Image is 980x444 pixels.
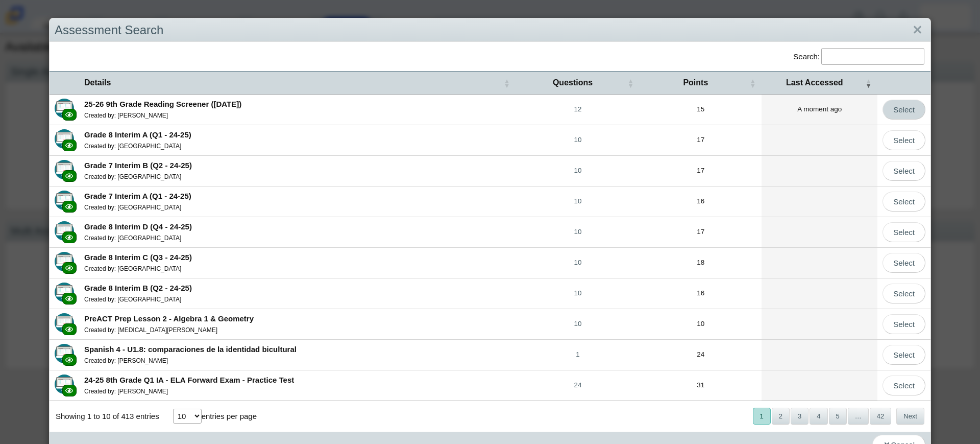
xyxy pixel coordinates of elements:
[516,278,640,309] a: 10
[883,376,925,395] a: Select
[640,125,762,156] td: 17
[640,217,762,248] td: 17
[55,313,74,333] img: type-advanced.svg
[55,160,74,179] img: type-advanced.svg
[848,408,869,425] span: …
[516,186,640,217] a: 10
[55,99,74,118] img: type-advanced.svg
[772,408,790,425] button: 2
[84,143,181,150] small: Created by: [GEOGRAPHIC_DATA]
[84,161,192,170] b: Grade 7 Interim B (Q2 - 24-25)
[627,72,633,94] span: Questions : Activate to sort
[896,408,924,425] button: Next
[516,95,640,125] a: 12
[84,78,111,87] span: Details
[84,388,168,395] small: Created by: [PERSON_NAME]
[84,235,181,242] small: Created by: [GEOGRAPHIC_DATA]
[883,130,925,150] a: Select
[640,340,762,370] td: 24
[84,357,168,364] small: Created by: [PERSON_NAME]
[84,222,192,231] b: Grade 8 Interim D (Q4 - 24-25)
[55,252,74,271] img: type-advanced.svg
[883,284,925,303] a: Select
[84,112,168,119] small: Created by: [PERSON_NAME]
[883,314,925,334] a: Select
[516,217,640,247] a: 10
[553,78,593,87] span: Questions
[793,52,820,61] label: Search:
[749,72,755,94] span: Points : Activate to sort
[883,161,925,181] a: Select
[883,222,925,242] a: Select
[50,18,930,42] div: Assessment Search
[516,248,640,278] a: 10
[55,375,74,394] img: type-advanced.svg
[516,125,640,155] a: 10
[55,283,74,302] img: type-advanced.svg
[202,412,257,420] label: entries per page
[683,78,708,87] span: Points
[753,408,771,425] button: 1
[84,173,181,180] small: Created by: [GEOGRAPHIC_DATA]
[84,204,181,211] small: Created by: [GEOGRAPHIC_DATA]
[84,284,192,292] b: Grade 8 Interim B (Q2 - 24-25)
[84,192,191,200] b: Grade 7 Interim A (Q1 - 24-25)
[84,345,297,354] b: Spanish 4 - U1.8: comparaciones de la identidad bicultural
[84,296,181,303] small: Created by: [GEOGRAPHIC_DATA]
[504,72,510,94] span: Details : Activate to sort
[870,408,891,425] button: 42
[84,100,241,108] b: 25-26 9th Grade Reading Screener ([DATE])
[786,78,843,87] span: Last Accessed
[752,408,924,425] nav: pagination
[84,265,181,272] small: Created by: [GEOGRAPHIC_DATA]
[55,191,74,210] img: type-advanced.svg
[84,326,217,334] small: Created by: [MEDICAL_DATA][PERSON_NAME]
[516,309,640,339] a: 10
[797,105,842,113] time: Aug 26, 2025 at 9:07 AM
[640,278,762,309] td: 16
[516,156,640,186] a: 10
[55,344,74,363] img: type-advanced.svg
[516,370,640,401] a: 24
[640,186,762,217] td: 16
[55,221,74,241] img: type-advanced.svg
[791,408,808,425] button: 3
[829,408,847,425] button: 5
[810,408,827,425] button: 4
[883,100,925,120] a: Select
[84,253,192,262] b: Grade 8 Interim C (Q3 - 24-25)
[84,376,294,384] b: 24-25 8th Grade Q1 IA - ELA Forward Exam - Practice Test
[516,340,640,370] a: 1
[640,156,762,186] td: 17
[640,95,762,125] td: 15
[910,21,925,39] a: Close
[84,130,191,139] b: Grade 8 Interim A (Q1 - 24-25)
[640,248,762,278] td: 18
[865,72,871,94] span: Last Accessed : Activate to remove sorting
[55,129,74,149] img: type-advanced.svg
[883,253,925,273] a: Select
[883,192,925,212] a: Select
[84,314,254,323] b: PreACT Prep Lesson 2 - Algebra 1 & Geometry
[640,370,762,401] td: 31
[640,309,762,340] td: 10
[883,345,925,365] a: Select
[50,401,159,432] div: Showing 1 to 10 of 413 entries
